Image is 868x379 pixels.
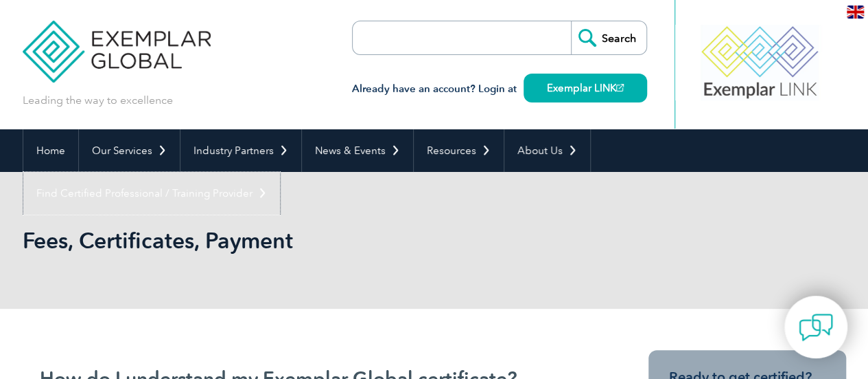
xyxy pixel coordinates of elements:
[799,310,833,345] img: contact-chat.png
[180,129,301,172] a: Industry Partners
[352,80,647,98] h3: Already have an account? Login at
[524,74,647,102] a: Exemplar LINK
[414,129,504,172] a: Resources
[23,129,78,172] a: Home
[847,6,864,19] img: en
[23,172,280,215] a: Find Certified Professional / Training Provider
[571,21,646,54] input: Search
[23,227,550,254] h1: Fees, Certificates, Payment
[616,84,624,91] img: open_square.png
[504,129,590,172] a: About Us
[302,129,413,172] a: News & Events
[23,93,173,108] p: Leading the way to excellence
[79,129,180,172] a: Our Services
